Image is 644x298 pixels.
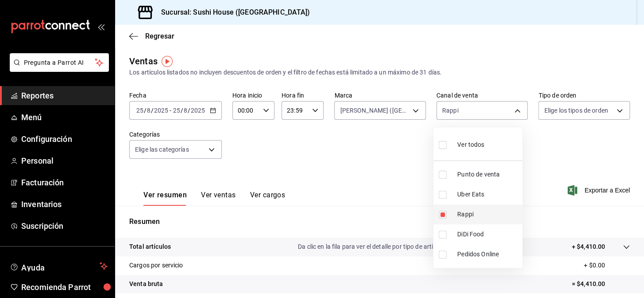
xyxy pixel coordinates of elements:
span: Uber Eats [457,190,519,199]
span: Punto de venta [457,170,519,179]
span: Rappi [457,210,519,219]
span: DiDi Food [457,230,519,239]
span: Ver todos [457,140,484,149]
img: Tooltip marker [162,56,173,67]
span: Pedidos Online [457,250,519,259]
